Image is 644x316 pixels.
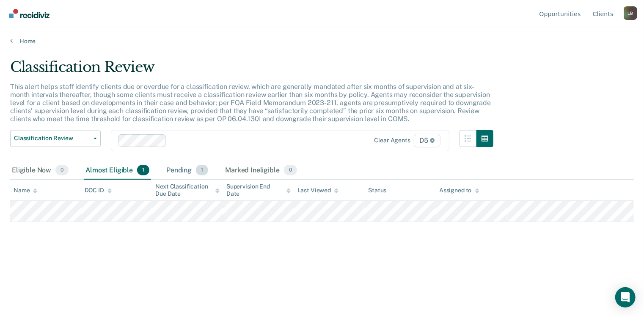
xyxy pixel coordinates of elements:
[10,37,634,45] a: Home
[196,165,208,176] span: 1
[10,161,70,180] div: Eligible Now0
[85,187,112,194] div: DOC ID
[615,287,636,308] div: Open Intercom Messenger
[10,58,493,83] div: Classification Review
[14,135,90,142] span: Classification Review
[297,187,339,194] div: Last Viewed
[84,161,151,180] div: Almost Eligible1
[223,161,299,180] div: Marked Ineligible0
[368,187,386,194] div: Status
[55,165,69,176] span: 0
[9,9,50,18] img: Recidiviz
[284,165,297,176] span: 0
[165,161,210,180] div: Pending1
[137,165,149,176] span: 1
[226,183,291,197] div: Supervision End Date
[624,6,637,20] button: Profile dropdown button
[155,183,220,197] div: Next Classification Due Date
[624,6,637,20] div: L B
[10,83,491,123] p: This alert helps staff identify clients due or overdue for a classification review, which are gen...
[14,187,37,194] div: Name
[10,130,101,147] button: Classification Review
[414,134,440,147] span: D5
[439,187,479,194] div: Assigned to
[374,137,410,144] div: Clear agents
